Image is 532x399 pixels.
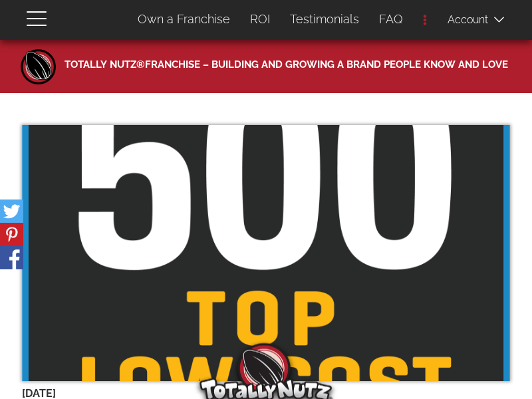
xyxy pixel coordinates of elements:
[22,125,510,381] img: f500toplowcostbadge2019-01-1_1.png
[199,335,332,396] img: Totally Nutz Logo
[19,47,59,86] a: Home
[128,5,240,33] a: Own a Franchise
[65,55,508,71] span: Totally Nutz®Franchise – Building and Growing a Brand People Know and Love
[280,5,369,33] a: Testimonials
[240,5,280,33] a: ROI
[369,5,413,33] a: FAQ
